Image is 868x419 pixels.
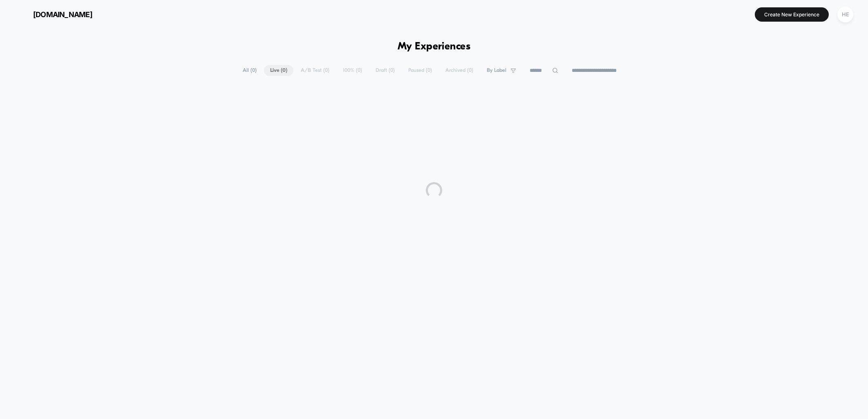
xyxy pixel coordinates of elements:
span: All ( 0 ) [237,65,263,76]
span: [DOMAIN_NAME] [33,10,92,19]
button: HE [835,6,856,23]
button: [DOMAIN_NAME] [12,8,95,21]
h1: My Experiences [398,41,471,53]
div: HE [837,7,853,22]
button: Create New Experience [755,7,829,22]
span: By Label [487,67,506,74]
